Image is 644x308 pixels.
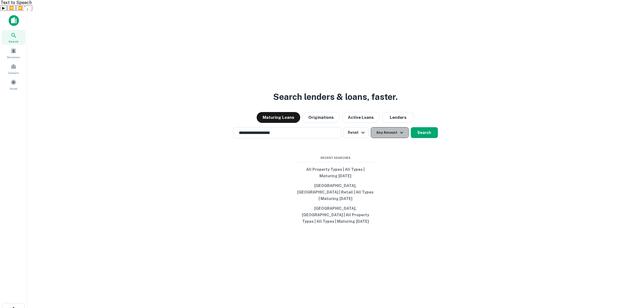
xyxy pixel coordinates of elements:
[8,71,19,75] span: Contacts
[10,86,18,91] span: Saved
[16,5,25,11] button: Forward
[257,112,300,123] button: Maturing Loans
[344,127,368,138] button: Retail
[371,127,409,138] button: Any Amount
[9,39,18,44] span: Search
[295,156,376,160] span: Recent Searches
[2,46,25,60] a: Borrowers
[25,5,32,11] button: Settings
[9,15,19,26] img: capitalize-icon.png
[295,181,376,204] button: [GEOGRAPHIC_DATA], [GEOGRAPHIC_DATA] | Retail | All Types | Maturing [DATE]
[2,61,25,76] a: Contacts
[7,5,16,11] button: Previous
[295,165,376,181] button: All Property Types | All Types | Maturing [DATE]
[302,112,340,123] button: Originations
[382,112,414,123] button: Lenders
[342,112,380,123] button: Active Loans
[2,30,25,45] a: Search
[295,204,376,226] button: [GEOGRAPHIC_DATA], [GEOGRAPHIC_DATA] | All Property Types | All Types | Maturing [DATE]
[2,77,25,92] a: Saved
[7,55,20,59] span: Borrowers
[411,127,438,138] button: Search
[617,265,644,291] iframe: Chat Widget
[273,90,398,103] h3: Search lenders & loans, faster.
